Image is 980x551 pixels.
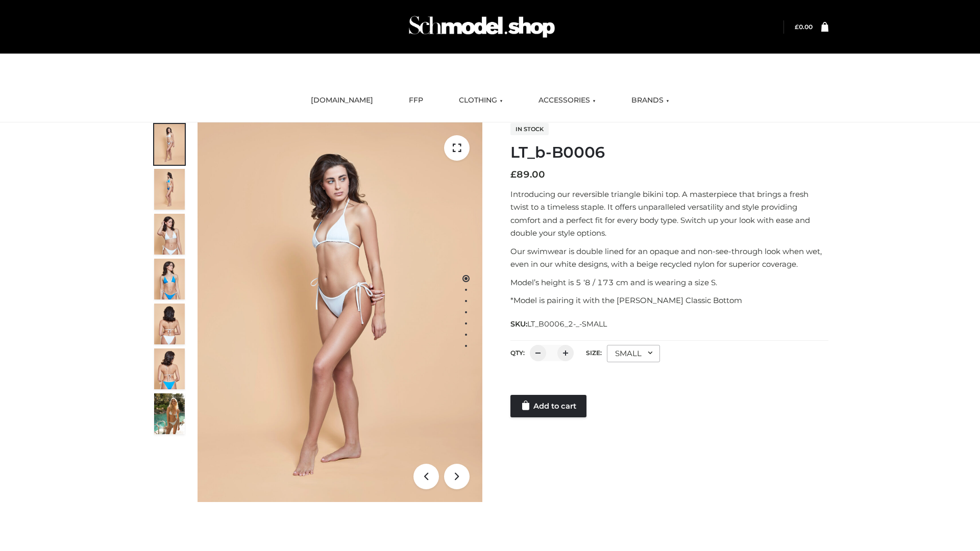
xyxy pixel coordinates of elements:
[405,7,558,47] img: Schmodel Admin 964
[510,294,828,307] p: *Model is pairing it with the [PERSON_NAME] Classic Bottom
[510,318,608,330] span: SKU:
[154,214,185,255] img: ArielClassicBikiniTop_CloudNine_AzureSky_OW114ECO_3-scaled.jpg
[531,89,603,112] a: ACCESSORIES
[527,319,607,329] span: LT_B0006_2-_-SMALL
[795,23,813,31] bdi: 0.00
[510,143,828,162] h1: LT_b-B0006
[451,89,510,112] a: CLOTHING
[510,245,828,271] p: Our swimwear is double lined for an opaque and non-see-through look when wet, even in our white d...
[510,349,525,357] label: QTY:
[510,123,549,135] span: In stock
[154,124,185,165] img: ArielClassicBikiniTop_CloudNine_AzureSky_OW114ECO_1-scaled.jpg
[154,259,185,299] img: ArielClassicBikiniTop_CloudNine_AzureSky_OW114ECO_4-scaled.jpg
[401,89,431,112] a: FFP
[198,122,482,502] img: ArielClassicBikiniTop_CloudNine_AzureSky_OW114ECO_1
[510,169,517,180] span: £
[154,348,185,389] img: ArielClassicBikiniTop_CloudNine_AzureSky_OW114ECO_8-scaled.jpg
[510,188,828,240] p: Introducing our reversible triangle bikini top. A masterpiece that brings a fresh twist to a time...
[154,169,185,210] img: ArielClassicBikiniTop_CloudNine_AzureSky_OW114ECO_2-scaled.jpg
[607,345,660,362] div: SMALL
[154,393,185,434] img: Arieltop_CloudNine_AzureSky2.jpg
[510,395,586,417] a: Add to cart
[795,23,799,31] span: £
[510,169,545,180] bdi: 89.00
[586,349,602,357] label: Size:
[795,23,813,31] a: £0.00
[154,304,185,344] img: ArielClassicBikiniTop_CloudNine_AzureSky_OW114ECO_7-scaled.jpg
[624,89,677,112] a: BRANDS
[303,89,381,112] a: [DOMAIN_NAME]
[510,276,828,289] p: Model’s height is 5 ‘8 / 173 cm and is wearing a size S.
